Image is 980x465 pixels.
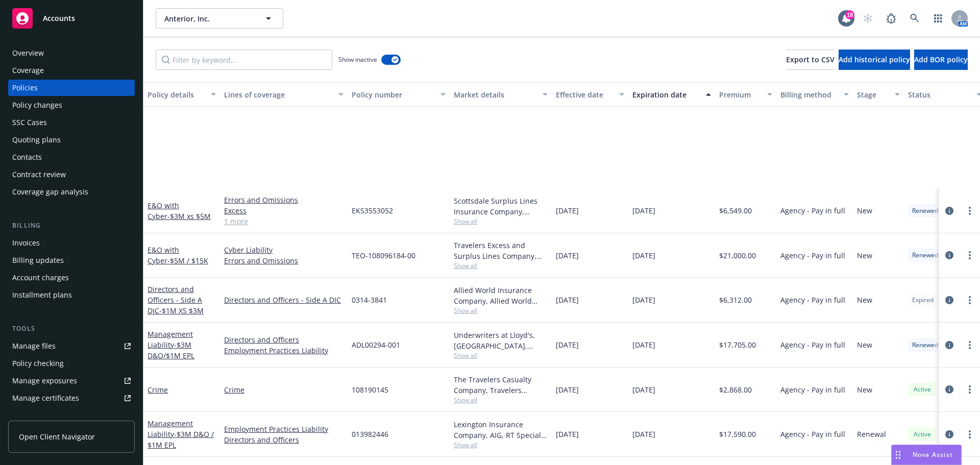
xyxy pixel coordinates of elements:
[12,114,47,131] div: SSC Cases
[632,429,655,439] span: [DATE]
[853,82,904,107] button: Stage
[454,396,548,404] span: Show all
[780,384,845,395] span: Agency - Pay in full
[964,205,976,217] a: more
[454,285,548,306] div: Allied World Insurance Company, Allied World Assurance Company (AWAC), RT Specialty Insurance Ser...
[12,252,64,268] div: Billing updates
[8,97,135,113] a: Policy changes
[928,8,948,29] a: Switch app
[632,250,655,261] span: [DATE]
[8,373,135,389] a: Manage exposures
[857,205,872,216] span: New
[776,82,853,107] button: Billing method
[881,8,901,29] a: Report a Bug
[454,306,548,315] span: Show all
[857,429,886,439] span: Renewal
[8,45,135,61] a: Overview
[454,440,548,449] span: Show all
[8,407,135,424] a: Manage claims
[148,419,214,450] a: Management Liability
[148,284,204,315] a: Directors and Officers - Side A DIC
[912,340,938,350] span: Renewed
[857,8,878,29] a: Start snowing
[454,195,548,217] div: Scottsdale Surplus Lines Insurance Company, Scottsdale Insurance Company (Nationwide), RT Special...
[352,339,400,350] span: ADL00294-001
[43,14,75,22] span: Accounts
[454,330,548,351] div: Underwriters at Lloyd's, [GEOGRAPHIC_DATA], [PERSON_NAME] of [GEOGRAPHIC_DATA], RT Specialty Insu...
[857,384,872,395] span: New
[632,339,655,350] span: [DATE]
[224,194,344,205] a: Errors and Omissions
[164,13,253,24] span: Anterior, Inc.
[780,89,838,100] div: Billing method
[8,132,135,148] a: Quoting plans
[454,89,536,100] div: Market details
[628,82,715,107] button: Expiration date
[556,295,579,305] span: [DATE]
[943,339,955,351] a: circleInformation
[912,296,934,305] span: Expired
[556,429,579,439] span: [DATE]
[352,384,388,395] span: 108190145
[12,407,64,424] div: Manage claims
[912,206,938,215] span: Renewed
[143,82,220,107] button: Policy details
[8,270,135,286] a: Account charges
[224,424,344,434] a: Employment Practices Liability
[12,62,44,79] div: Coverage
[943,249,955,261] a: circleInformation
[552,82,628,107] button: Effective date
[8,4,135,33] a: Accounts
[12,132,61,148] div: Quoting plans
[839,55,910,64] span: Add historical policy
[943,428,955,440] a: circleInformation
[224,295,344,305] a: Directors and Officers - Side A DIC
[8,235,135,251] a: Invoices
[454,261,548,270] span: Show all
[12,97,62,113] div: Policy changes
[780,250,845,261] span: Agency - Pay in full
[780,295,845,305] span: Agency - Pay in full
[8,252,135,268] a: Billing updates
[857,250,872,261] span: New
[148,385,168,395] a: Crime
[224,384,344,395] a: Crime
[632,295,655,305] span: [DATE]
[556,384,579,395] span: [DATE]
[943,205,955,217] a: circleInformation
[719,205,752,216] span: $6,549.00
[348,82,450,107] button: Policy number
[8,80,135,96] a: Policies
[224,244,344,255] a: Cyber Liability
[8,324,135,334] div: Tools
[352,295,387,305] span: 0314-3841
[454,240,548,261] div: Travelers Excess and Surplus Lines Company, Travelers Insurance, RT Specialty Insurance Services,...
[167,256,208,265] span: - $5M / $15K
[719,339,756,350] span: $17,705.00
[12,270,69,286] div: Account charges
[159,306,204,315] span: - $1M XS $3M
[719,429,756,439] span: $17,590.00
[780,205,845,216] span: Agency - Pay in full
[224,89,332,100] div: Lines of coverage
[148,89,205,100] div: Policy details
[857,295,872,305] span: New
[450,82,552,107] button: Market details
[454,419,548,440] div: Lexington Insurance Company, AIG, RT Specialty Insurance Services, LLC (RSG Specialty, LLC)
[224,345,344,356] a: Employment Practices Liability
[12,80,38,96] div: Policies
[964,383,976,396] a: more
[220,82,348,107] button: Lines of coverage
[454,374,548,396] div: The Travelers Casualty Company, Travelers Insurance
[556,89,613,100] div: Effective date
[8,184,135,200] a: Coverage gap analysis
[914,55,968,64] span: Add BOR policy
[556,205,579,216] span: [DATE]
[8,149,135,165] a: Contacts
[632,89,700,100] div: Expiration date
[167,211,211,221] span: - $3M xs $5M
[12,355,64,372] div: Policy checking
[780,339,845,350] span: Agency - Pay in full
[715,82,776,107] button: Premium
